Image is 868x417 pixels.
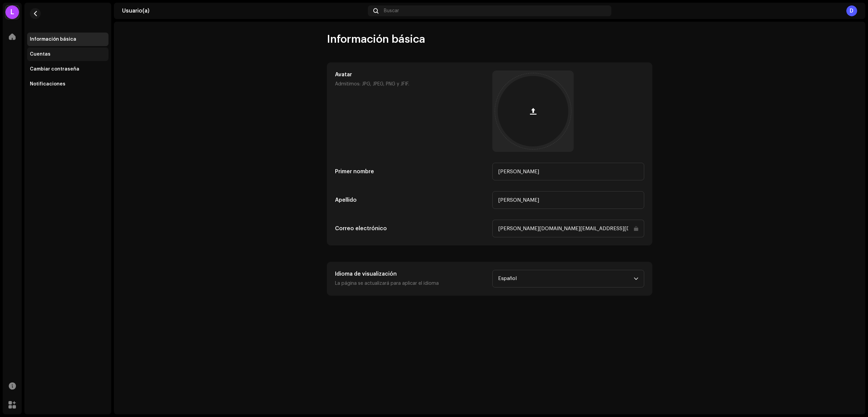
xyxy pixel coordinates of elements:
div: dropdown trigger [634,270,638,287]
re-m-nav-item: Información básica [27,33,108,46]
span: Información básica [327,33,425,46]
re-m-nav-item: Cuentas [27,47,108,61]
div: Notificaciones [30,81,65,87]
div: Usuario(a) [122,8,365,14]
input: Correo electrónico [492,220,644,237]
re-m-nav-item: Cambiar contraseña [27,62,108,76]
input: Primer nombre [492,163,644,180]
h5: Apellido [335,196,487,204]
p: La página se actualizará para aplicar el idioma [335,279,487,287]
span: Español [498,270,634,287]
div: D [846,5,857,16]
div: Cuentas [30,52,51,57]
input: Apellido [492,191,644,209]
h5: Primer nombre [335,167,487,176]
div: L [5,5,19,19]
span: Buscar [384,8,399,14]
h5: Idioma de visualización [335,270,487,278]
h5: Correo electrónico [335,224,487,233]
p: Admitimos: JPG, JPEG, PNG y JFIF. [335,80,487,88]
re-m-nav-item: Notificaciones [27,77,108,91]
h5: Avatar [335,71,487,79]
div: Cambiar contraseña [30,66,79,72]
div: Información básica [30,37,76,42]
